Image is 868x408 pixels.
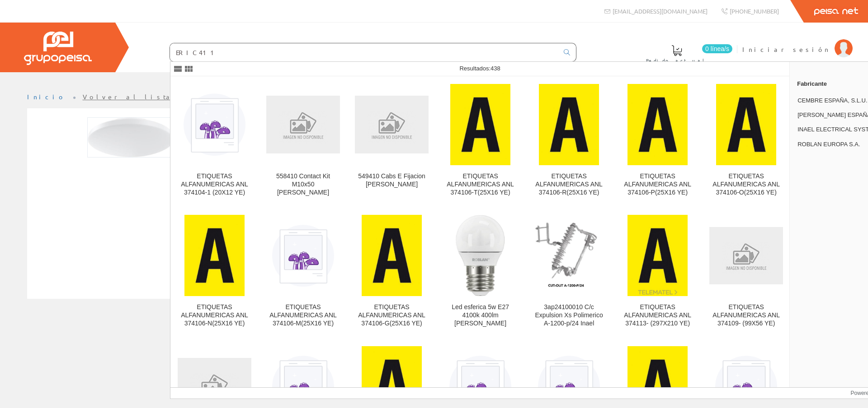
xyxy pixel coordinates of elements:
[525,208,613,338] a: 3ap24100010 C/c Expulsion Xs Polimerico A-1200-p/24 Inael 3ap24100010 C/c Expulsion Xs Polimerico...
[621,172,694,197] div: ETIQUETAS ALFANUMERICAS ANL 374106-P(25X16 YE)
[742,45,830,54] span: Iniciar sesión
[348,77,436,207] a: 549410 Cabs E Fijacion Erico 549410 Cabs E Fijacion [PERSON_NAME]
[266,219,340,292] img: ETIQUETAS ALFANUMERICAS ANL 374106-M(25X16 YE)
[83,93,261,101] a: Volver al listado de productos
[491,65,500,72] span: 438
[355,96,429,153] img: 549410 Cabs E Fijacion Erico
[436,77,524,207] a: ETIQUETAS ALFANUMERICAS ANL 374106-T(25X16 YE) ETIQUETAS ALFANUMERICAS ANL 374106-T(25X16 YE)
[355,303,429,328] div: ETIQUETAS ALFANUMERICAS ANL 374106-G(25X16 YE)
[525,77,613,207] a: ETIQUETAS ALFANUMERICAS ANL 374106-R(25X16 YE) ETIQUETAS ALFANUMERICAS ANL 374106-R(25X16 YE)
[259,208,347,338] a: ETIQUETAS ALFANUMERICAS ANL 374106-M(25X16 YE) ETIQUETAS ALFANUMERICAS ANL 374106-M(25X16 YE)
[355,172,429,189] div: 549410 Cabs E Fijacion [PERSON_NAME]
[178,303,251,328] div: ETIQUETAS ALFANUMERICAS ANL 374106-N(25X16 YE)
[709,227,783,284] img: ETIQUETAS ALFANUMERICAS ANL 374109- (99X56 YE)
[178,172,251,197] div: ETIQUETAS ALFANUMERICAS ANL 374104-1 (20X12 YE)
[455,215,506,296] img: Led esferica 5w E27 4100k 400lm Roblan
[87,117,174,158] img: Foto artículo Plafon Techo Led Redondo 16,5W 4000K 1600lm 220v IP20 Roblan (192x88.704)
[730,7,779,15] span: [PHONE_NUMBER]
[362,215,421,296] img: ETIQUETAS ALFANUMERICAS ANL 374106-G(25X16 YE)
[348,208,436,338] a: ETIQUETAS ALFANUMERICAS ANL 374106-G(25X16 YE) ETIQUETAS ALFANUMERICAS ANL 374106-G(25X16 YE)
[443,172,517,197] div: ETIQUETAS ALFANUMERICAS ANL 374106-T(25X16 YE)
[266,96,340,153] img: 558410 Contact Kit M10x50 Erico
[532,219,606,292] img: 3ap24100010 C/c Expulsion Xs Polimerico A-1200-p/24 Inael
[702,208,790,338] a: ETIQUETAS ALFANUMERICAS ANL 374109- (99X56 YE) ETIQUETAS ALFANUMERICAS ANL 374109- (99X56 YE)
[627,215,687,296] img: ETIQUETAS ALFANUMERICAS ANL 374113- (297X210 YE)
[27,93,66,101] a: Inicio
[613,208,702,338] a: ETIQUETAS ALFANUMERICAS ANL 374113- (297X210 YE) ETIQUETAS ALFANUMERICAS ANL 374113- (297X210 YE)
[716,84,776,165] img: ETIQUETAS ALFANUMERICAS ANL 374106-O(25X16 YE)
[178,88,251,161] img: ETIQUETAS ALFANUMERICAS ANL 374104-1 (20X12 YE)
[532,172,606,197] div: ETIQUETAS ALFANUMERICAS ANL 374106-R(25X16 YE)
[621,303,694,328] div: ETIQUETAS ALFANUMERICAS ANL 374113- (297X210 YE)
[459,65,500,72] span: Resultados:
[24,32,92,65] img: Grupo Peisa
[259,77,347,207] a: 558410 Contact Kit M10x50 Erico 558410 Contact Kit M10x50 [PERSON_NAME]
[170,43,558,61] input: Buscar ...
[539,84,599,165] img: ETIQUETAS ALFANUMERICAS ANL 374106-R(25X16 YE)
[170,208,259,338] a: ETIQUETAS ALFANUMERICAS ANL 374106-N(25X16 YE) ETIQUETAS ALFANUMERICAS ANL 374106-N(25X16 YE)
[627,84,687,165] img: ETIQUETAS ALFANUMERICAS ANL 374106-P(25X16 YE)
[436,208,524,338] a: Led esferica 5w E27 4100k 400lm Roblan Led esferica 5w E27 4100k 400lm [PERSON_NAME]
[266,172,340,197] div: 558410 Contact Kit M10x50 [PERSON_NAME]
[184,215,244,296] img: ETIQUETAS ALFANUMERICAS ANL 374106-N(25X16 YE)
[450,84,510,165] img: ETIQUETAS ALFANUMERICAS ANL 374106-T(25X16 YE)
[646,56,708,65] span: Pedido actual
[613,7,708,15] span: [EMAIL_ADDRESS][DOMAIN_NAME]
[709,303,783,328] div: ETIQUETAS ALFANUMERICAS ANL 374109- (99X56 YE)
[709,172,783,197] div: ETIQUETAS ALFANUMERICAS ANL 374106-O(25X16 YE)
[613,77,702,207] a: ETIQUETAS ALFANUMERICAS ANL 374106-P(25X16 YE) ETIQUETAS ALFANUMERICAS ANL 374106-P(25X16 YE)
[702,44,732,53] span: 0 línea/s
[170,77,259,207] a: ETIQUETAS ALFANUMERICAS ANL 374104-1 (20X12 YE) ETIQUETAS ALFANUMERICAS ANL 374104-1 (20X12 YE)
[742,37,853,46] a: Iniciar sesión
[443,303,517,328] div: Led esferica 5w E27 4100k 400lm [PERSON_NAME]
[266,303,340,328] div: ETIQUETAS ALFANUMERICAS ANL 374106-M(25X16 YE)
[702,77,790,207] a: ETIQUETAS ALFANUMERICAS ANL 374106-O(25X16 YE) ETIQUETAS ALFANUMERICAS ANL 374106-O(25X16 YE)
[532,303,606,328] div: 3ap24100010 C/c Expulsion Xs Polimerico A-1200-p/24 Inael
